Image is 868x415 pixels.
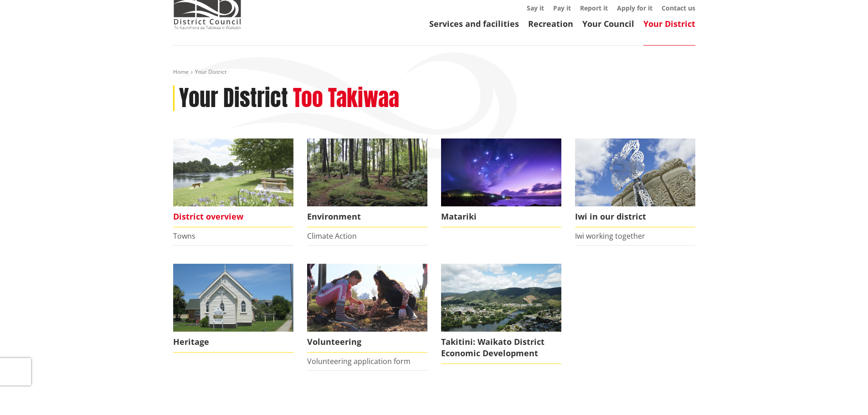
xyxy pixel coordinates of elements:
img: Turangawaewae Ngaruawahia [575,138,695,206]
a: Report it [580,4,608,12]
img: volunteer icon [307,264,427,332]
img: Ngaruawahia 0015 [173,138,293,206]
span: Matariki [441,206,561,227]
a: Say it [527,4,544,12]
a: Recreation [528,18,573,29]
a: Iwi working together [575,231,645,241]
img: Raglan Church [173,264,293,332]
a: Takitini: Waikato District Economic Development [441,264,561,364]
a: Apply for it [617,4,652,12]
a: Your Council [582,18,634,29]
img: ngaaruawaahia [441,264,561,332]
h2: Too Takiwaa [293,85,399,112]
a: Ngaruawahia 0015 District overview [173,138,293,227]
span: Iwi in our district [575,206,695,227]
a: Services and facilities [429,18,519,29]
span: Heritage [173,332,293,353]
a: Turangawaewae Ngaruawahia Iwi in our district [575,138,695,227]
a: Matariki [441,138,561,227]
h1: Your District [179,85,288,112]
a: volunteer icon Volunteering [307,264,427,353]
span: Takitini: Waikato District Economic Development [441,332,561,364]
a: Climate Action [307,231,357,241]
a: Towns [173,231,195,241]
a: Your District [643,18,695,29]
a: Environment [307,138,427,227]
span: Your District [195,68,226,76]
span: District overview [173,206,293,227]
a: Pay it [553,4,571,12]
a: Volunteering application form [307,356,411,366]
img: biodiversity- Wright's Bush_16x9 crop [307,138,427,206]
span: Volunteering [307,332,427,353]
a: Raglan Church Heritage [173,264,293,353]
iframe: Messenger Launcher [826,377,859,410]
span: Environment [307,206,427,227]
img: Matariki over Whiaangaroa [441,138,561,206]
nav: breadcrumb [173,68,695,76]
a: Home [173,68,189,76]
a: Contact us [662,4,695,12]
